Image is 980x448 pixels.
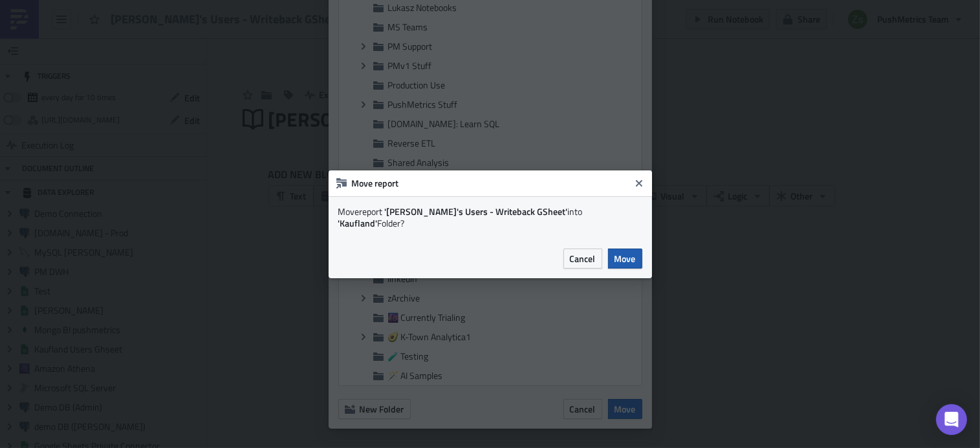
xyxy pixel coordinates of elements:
div: Open Intercom Messenger [936,404,967,435]
h6: Move report [351,178,629,189]
span: Move [615,252,636,265]
button: Cancel [563,249,602,269]
strong: 'Kaufland' [338,216,378,230]
strong: ' [PERSON_NAME]'s Users - Writeback GSheet ' [385,205,568,218]
button: Move [608,249,642,269]
button: Close [629,174,649,193]
span: Cancel [570,252,596,265]
div: Move report into Folder? [338,206,642,229]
